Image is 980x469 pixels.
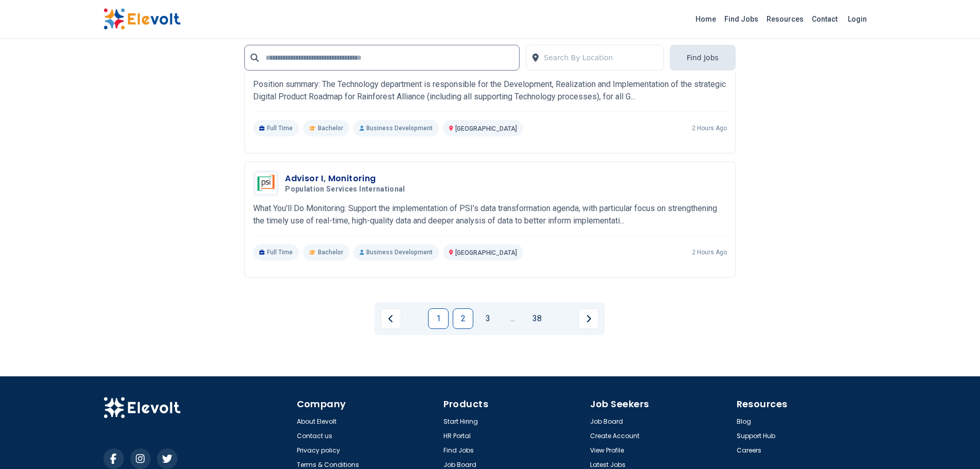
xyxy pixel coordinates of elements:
h3: Advisor I, Monitoring [285,172,409,185]
a: About Elevolt [297,418,336,426]
h4: Company [297,397,437,411]
p: Full Time [253,244,299,260]
a: HR Portal [443,432,471,440]
a: Resources [762,11,808,27]
a: Previous page [381,308,401,329]
a: Careers [737,446,761,455]
a: Latest Jobs [590,461,626,469]
a: Support Hub [737,432,775,440]
a: Rainforest AllianceJunior Survey EngineerRainforest AlliancePosition summary: The Technology depa... [253,46,727,136]
a: Job Board [590,418,623,426]
a: Find Jobs [720,11,762,27]
a: Find Jobs [443,446,474,455]
a: Contact [808,11,842,27]
a: Page 1 is your current page [428,308,449,329]
p: 2 hours ago [692,248,727,256]
a: Job Board [443,461,476,469]
a: Page 3 [477,308,498,329]
p: 2 hours ago [692,124,727,132]
p: Position summary: The Technology department is responsible for the Development, Realization and I... [253,78,727,103]
span: [GEOGRAPHIC_DATA] [455,249,517,256]
img: Elevolt [103,397,181,419]
span: [GEOGRAPHIC_DATA] [455,125,517,132]
a: Population Services InternationalAdvisor I, MonitoringPopulation Services InternationalWhat You'l... [253,170,727,260]
a: Start Hiring [443,418,478,426]
a: Jump forward [502,308,523,329]
a: Contact us [297,432,332,440]
span: Bachelor [318,248,343,256]
a: Blog [737,418,751,426]
p: Business Development [353,120,439,136]
a: Next page [578,308,599,329]
a: Home [691,11,720,27]
img: Elevolt [103,8,181,30]
p: What You'll Do Monitoring: Support the implementation of PSI’s data transformation agenda, with p... [253,202,727,227]
iframe: Advertisement [103,2,233,310]
ul: Pagination [381,308,599,329]
img: Population Services International [256,173,276,194]
a: Page 38 [527,308,547,329]
button: Find Jobs [670,45,736,71]
a: Create Account [590,432,639,440]
a: Privacy policy [297,446,340,455]
h4: Products [443,397,584,411]
a: View Profile [590,446,624,455]
h4: Job Seekers [590,397,730,411]
p: Business Development [353,244,439,260]
h4: Resources [737,397,877,411]
a: Page 2 [453,308,473,329]
span: Bachelor [318,124,343,132]
a: Login [842,9,873,29]
p: Full Time [253,120,299,136]
span: Population Services International [285,185,405,194]
iframe: Chat Widget [929,420,980,469]
a: Terms & Conditions [297,461,359,469]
